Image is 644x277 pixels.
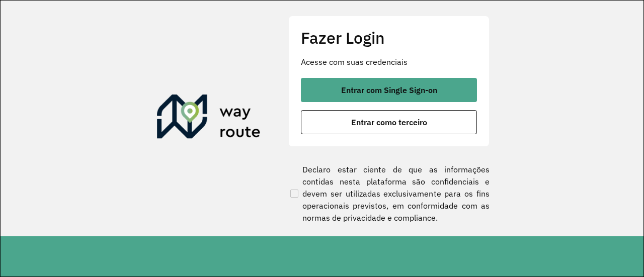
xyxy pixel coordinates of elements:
img: Roteirizador AmbevTech [157,95,261,143]
h2: Fazer Login [301,28,477,47]
p: Acesse com suas credenciais [301,56,477,68]
span: Entrar com Single Sign-on [341,86,437,94]
button: button [301,110,477,134]
button: button [301,78,477,102]
span: Entrar como terceiro [351,118,427,126]
label: Declaro estar ciente de que as informações contidas nesta plataforma são confidenciais e devem se... [288,163,490,224]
